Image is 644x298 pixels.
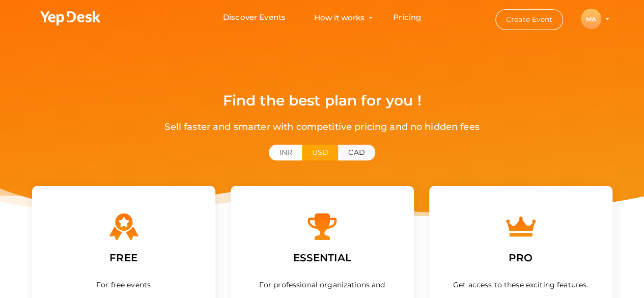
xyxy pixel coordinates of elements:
[581,15,601,23] profile-pic: MA
[302,145,339,160] button: USD
[506,211,536,242] img: crown.svg
[5,120,639,134] div: Sell faster and smarter with competitive pricing and no hidden fees
[578,8,604,30] button: MA
[393,8,421,27] a: Pricing
[5,82,639,120] div: Find the best plan for you !
[102,242,145,274] label: FREE
[501,242,540,274] label: PRO
[223,8,286,27] a: Discover Events
[307,211,338,242] img: trophy.svg
[581,9,601,29] div: MA
[269,145,302,160] button: INR
[311,8,368,27] button: How it works
[338,145,375,160] button: CAD
[108,211,139,242] img: Free
[285,242,358,274] label: ESSENTIAL
[495,9,564,30] button: Create Event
